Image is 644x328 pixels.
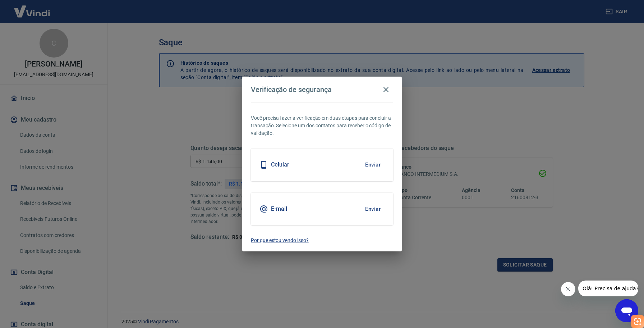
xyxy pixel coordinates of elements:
span: Olá! Precisa de ajuda? [4,5,60,11]
button: Enviar [361,157,385,172]
h5: Celular [271,161,289,168]
a: Por que estou vendo isso? [251,237,393,244]
h4: Verificação de segurança [251,85,332,94]
p: Você precisa fazer a verificação em duas etapas para concluir a transação. Selecione um dos conta... [251,114,393,137]
iframe: Mensagem da empresa [578,281,638,296]
h5: E-mail [271,205,287,213]
iframe: Fechar mensagem [561,282,575,296]
button: Enviar [361,201,385,217]
iframe: Botão para abrir a janela de mensagens [615,299,638,322]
